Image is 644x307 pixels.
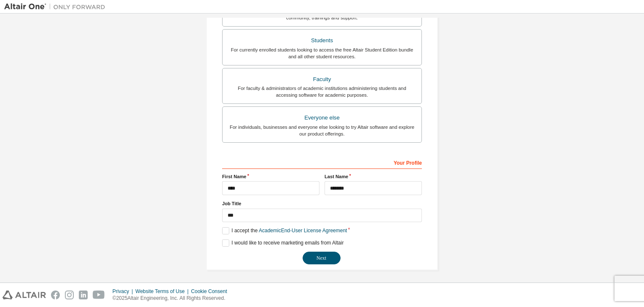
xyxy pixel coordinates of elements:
img: linkedin.svg [79,291,88,299]
img: youtube.svg [93,291,105,299]
div: For currently enrolled students looking to access the free Altair Student Edition bundle and all ... [228,46,416,60]
img: Altair One [4,3,110,11]
button: Next [303,252,341,264]
label: First Name [222,173,319,180]
label: I accept the [222,227,347,234]
img: altair_logo.svg [3,291,46,299]
div: Website Terms of Use [135,288,191,295]
img: instagram.svg [65,291,74,299]
label: I would like to receive marketing emails from Altair [222,239,343,247]
a: Academic End-User License Agreement [259,228,347,234]
img: facebook.svg [51,291,60,299]
div: For individuals, businesses and everyone else looking to try Altair software and explore our prod... [228,124,416,137]
div: Your Profile [222,155,422,169]
div: Students [228,35,416,46]
div: Everyone else [228,112,416,124]
label: Last Name [325,173,422,180]
label: Job Title [222,200,422,207]
div: For faculty & administrators of academic institutions administering students and accessing softwa... [228,85,416,98]
div: Privacy [113,288,135,295]
div: Cookie Consent [191,288,232,295]
div: Faculty [228,73,416,85]
p: © 2025 Altair Engineering, Inc. All Rights Reserved. [113,295,232,302]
